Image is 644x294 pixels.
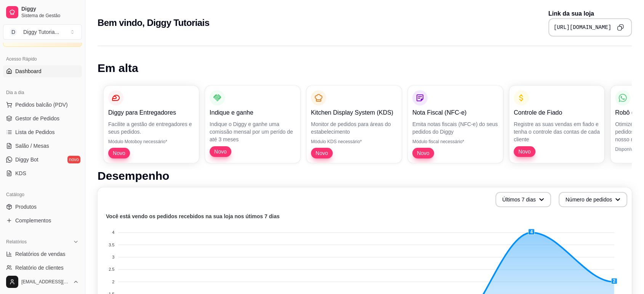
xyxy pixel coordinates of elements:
p: Módulo fiscal necessário* [412,139,498,145]
a: Diggy Botnovo [3,153,82,166]
span: Salão / Mesas [15,142,49,150]
p: Indique o Diggy e ganhe uma comissão mensal por um perído de até 3 meses [210,120,296,143]
a: Relatório de clientes [3,262,82,274]
p: Módulo KDS necessário* [311,139,397,145]
button: [EMAIL_ADDRESS][DOMAIN_NAME] [3,273,82,291]
button: Diggy para EntregadoresFacilite a gestão de entregadores e seus pedidos.Módulo Motoboy necessário... [104,86,199,163]
span: Novo [515,148,534,155]
p: Módulo Motoboy necessário* [108,139,194,145]
p: Link da sua loja [548,9,632,18]
span: Diggy Bot [15,156,38,163]
span: Lista de Pedidos [15,128,55,136]
p: Kitchen Display System (KDS) [311,108,397,117]
tspan: 2.5 [109,267,114,272]
span: Novo [211,148,230,155]
span: Produtos [15,203,37,211]
div: Catálogo [3,189,82,201]
tspan: 3 [112,255,114,259]
span: Novo [312,149,331,157]
span: Relatórios [6,239,27,245]
span: Sistema de Gestão [21,13,79,19]
button: Indique e ganheIndique o Diggy e ganhe uma comissão mensal por um perído de até 3 mesesNovo [205,86,300,163]
p: Controle de Fiado [514,108,600,117]
span: Novo [110,149,128,157]
p: Diggy para Entregadores [108,108,194,117]
span: D [10,28,17,36]
button: Select a team [3,24,82,40]
button: Nota Fiscal (NFC-e)Emita notas fiscais (NFC-e) do seus pedidos do DiggyMódulo fiscal necessário*Novo [408,86,503,163]
button: Kitchen Display System (KDS)Monitor de pedidos para áreas do estabelecimentoMódulo KDS necessário... [306,86,402,163]
tspan: 3.5 [109,243,114,247]
span: Relatórios de vendas [15,250,66,258]
div: Diggy Tutoria ... [23,28,59,36]
h1: Em alta [98,61,632,75]
div: Dia a dia [3,86,82,99]
span: Complementos [15,217,51,224]
text: Você está vendo os pedidos recebidos na sua loja nos útimos 7 dias [106,213,280,219]
span: Gestor de Pedidos [15,115,59,122]
p: Monitor de pedidos para áreas do estabelecimento [311,120,397,136]
span: Novo [414,149,433,157]
a: Relatórios de vendas [3,248,82,260]
a: Produtos [3,201,82,213]
div: Acesso Rápido [3,53,82,65]
p: Nota Fiscal (NFC-e) [412,108,498,117]
button: Controle de FiadoRegistre as suas vendas em fiado e tenha o controle das contas de cada clienteNovo [509,86,604,163]
tspan: 4 [112,230,114,235]
tspan: 2 [112,280,114,284]
p: Registre as suas vendas em fiado e tenha o controle das contas de cada cliente [514,120,600,143]
p: Indique e ganhe [210,108,296,117]
button: Pedidos balcão (PDV) [3,99,82,111]
span: Relatório de clientes [15,264,64,272]
h1: Desempenho [98,169,632,183]
span: KDS [15,169,26,177]
a: Complementos [3,214,82,227]
button: Copy to clipboard [614,21,626,34]
a: DiggySistema de Gestão [3,3,82,21]
p: Facilite a gestão de entregadores e seus pedidos. [108,120,194,136]
a: Salão / Mesas [3,140,82,152]
h2: Bem vindo, Diggy Tutoriais [98,17,209,29]
a: Dashboard [3,65,82,77]
a: Lista de Pedidos [3,126,82,138]
span: Pedidos balcão (PDV) [15,101,68,109]
button: Últimos 7 dias [495,192,551,207]
span: Diggy [21,6,79,13]
a: Gestor de Pedidos [3,112,82,125]
pre: [URL][DOMAIN_NAME] [554,24,611,31]
span: [EMAIL_ADDRESS][DOMAIN_NAME] [21,279,70,285]
button: Número de pedidos [559,192,627,207]
a: KDS [3,167,82,179]
p: Emita notas fiscais (NFC-e) do seus pedidos do Diggy [412,120,498,136]
span: Dashboard [15,67,42,75]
